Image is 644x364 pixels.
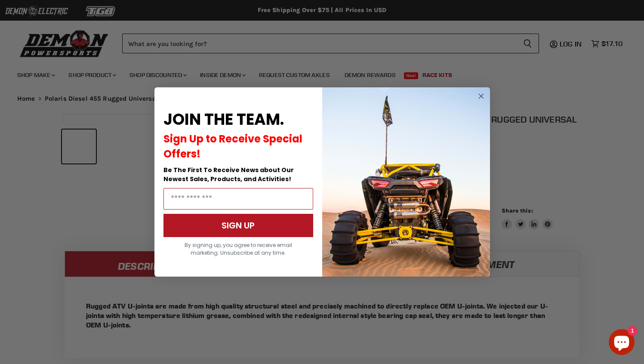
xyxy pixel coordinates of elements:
[163,188,313,210] input: Email Address
[322,87,490,277] img: a9095488-b6e7-41ba-879d-588abfab540b.jpeg
[163,214,313,237] button: SIGN UP
[163,108,284,130] span: JOIN THE TEAM.
[476,91,487,102] button: Close dialog
[606,329,637,357] inbox-online-store-chat: Shopify online store chat
[185,241,292,256] span: By signing up, you agree to receive email marketing. Unsubscribe at any time.
[163,132,302,161] span: Sign Up to Receive Special Offers!
[163,166,294,183] span: Be The First To Receive News about Our Newest Sales, Products, and Activities!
